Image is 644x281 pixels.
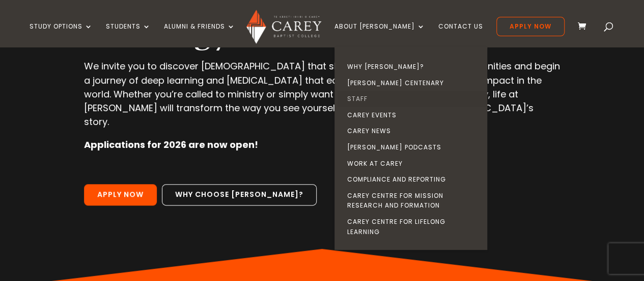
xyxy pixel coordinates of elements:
[337,139,490,156] a: [PERSON_NAME] Podcasts
[337,123,490,139] a: Carey News
[438,23,483,47] a: Contact Us
[246,10,321,44] img: Carey Baptist College
[84,138,258,151] strong: Applications for 2026 are now open!
[337,59,490,75] a: Why [PERSON_NAME]?
[337,75,490,91] a: [PERSON_NAME] Centenary
[337,107,490,123] a: Carey Events
[84,59,560,138] p: We invite you to discover [DEMOGRAPHIC_DATA] that shapes hearts, minds, and communities and begin...
[496,17,565,36] a: Apply Now
[337,91,490,107] a: Staff
[337,188,490,214] a: Carey Centre for Mission Research and Formation
[334,23,425,47] a: About [PERSON_NAME]
[164,23,235,47] a: Alumni & Friends
[162,184,317,206] a: Why choose [PERSON_NAME]?
[337,214,490,240] a: Carey Centre for Lifelong Learning
[84,184,157,206] a: Apply Now
[337,156,490,172] a: Work at Carey
[106,23,151,47] a: Students
[30,23,93,47] a: Study Options
[337,171,490,188] a: Compliance and Reporting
